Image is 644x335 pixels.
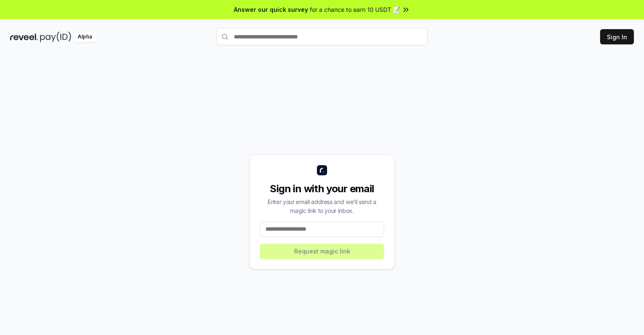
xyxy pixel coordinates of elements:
[234,5,308,14] span: Answer our quick survey
[40,32,71,42] img: pay_id
[310,5,400,14] span: for a chance to earn 10 USDT 📝
[10,32,38,42] img: reveel_dark
[260,197,384,215] div: Enter your email address and we’ll send a magic link to your inbox.
[260,182,384,196] div: Sign in with your email
[317,165,327,175] img: logo_small
[600,29,634,44] button: Sign In
[73,32,97,42] div: Alpha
